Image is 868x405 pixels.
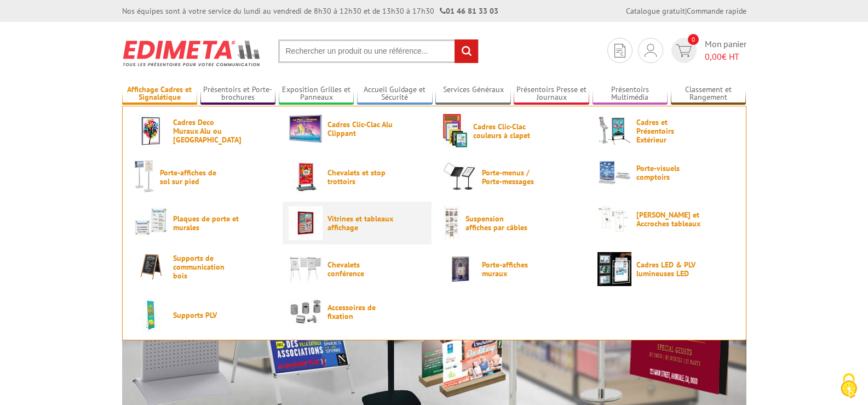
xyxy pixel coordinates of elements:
img: Chevalets conférence [289,252,323,286]
span: 0,00 [705,51,722,62]
img: devis rapide [676,44,692,57]
span: Chevalets et stop trottoirs [327,168,393,186]
img: Porte-menus / Porte-messages [443,160,477,194]
a: Porte-visuels comptoirs [597,160,734,185]
a: Catalogue gratuit [626,6,685,16]
a: Cadres LED & PLV lumineuses LED [597,252,734,286]
span: Porte-menus / Porte-messages [482,168,548,186]
img: Chevalets et stop trottoirs [289,160,323,194]
a: Suspension affiches par câbles [443,206,580,240]
img: devis rapide [614,44,625,58]
a: Présentoirs Presse et Journaux [514,85,589,103]
span: Cadres Clic-Clac Alu Clippant [327,120,393,138]
a: Supports de communication bois [134,252,271,281]
span: [PERSON_NAME] et Accroches tableaux [636,210,702,228]
img: devis rapide [645,44,657,57]
a: Exposition Grilles et Panneaux [279,85,354,103]
a: Cadres et Présentoirs Extérieur [597,114,734,148]
a: Porte-affiches muraux [443,252,580,286]
img: Cadres LED & PLV lumineuses LED [597,252,631,286]
img: Cookies (fenêtre modale) [835,372,863,400]
a: Vitrines et tableaux affichage [289,206,426,240]
a: Cadres Clic-Clac couleurs à clapet [443,114,580,148]
img: Plaques de porte et murales [134,206,168,240]
a: Porte-menus / Porte-messages [443,160,580,194]
div: Nos équipes sont à votre service du lundi au vendredi de 8h30 à 12h30 et de 13h30 à 17h30 [122,5,498,16]
a: Porte-affiches de sol sur pied [134,160,271,194]
a: Chevalets et stop trottoirs [289,160,426,194]
img: Porte-visuels comptoirs [597,160,631,185]
a: Cadres Clic-Clac Alu Clippant [289,114,426,143]
span: Vitrines et tableaux affichage [327,214,393,232]
span: Cadres et Présentoirs Extérieur [636,118,702,144]
img: Cimaises et Accroches tableaux [597,206,631,232]
img: Supports de communication bois [134,252,168,281]
span: Porte-visuels comptoirs [636,164,702,181]
img: Cadres et Présentoirs Extérieur [597,114,631,148]
div: | [626,5,746,16]
span: Suspension affiches par câbles [465,214,531,232]
a: Accueil Guidage et Sécurité [357,85,433,103]
img: Porte-affiches muraux [443,252,477,286]
input: rechercher [455,39,478,63]
a: Chevalets conférence [289,252,426,286]
a: devis rapide 0 Mon panier 0,00€ HT [669,38,746,63]
span: Cadres Deco Muraux Alu ou [GEOGRAPHIC_DATA] [173,118,239,144]
a: Cadres Deco Muraux Alu ou [GEOGRAPHIC_DATA] [134,114,271,148]
img: Présentoir, panneau, stand - Edimeta - PLV, affichage, mobilier bureau, entreprise [122,33,262,73]
a: Présentoirs Multimédia [593,85,668,103]
img: Suspension affiches par câbles [443,206,461,240]
a: Accessoires de fixation [289,298,426,325]
button: Cookies (fenêtre modale) [830,368,868,405]
img: Cadres Clic-Clac couleurs à clapet [443,114,468,148]
a: Classement et Rangement [671,85,746,103]
img: Vitrines et tableaux affichage [289,206,323,240]
span: € HT [705,50,746,63]
img: Supports PLV [134,298,168,332]
span: Chevalets conférence [327,260,393,278]
a: [PERSON_NAME] et Accroches tableaux [597,206,734,232]
span: Accessoires de fixation [327,303,393,321]
a: Services Généraux [435,85,511,103]
img: Cadres Clic-Clac Alu Clippant [289,114,323,143]
span: Cadres LED & PLV lumineuses LED [636,260,702,278]
input: Rechercher un produit ou une référence... [278,39,479,63]
span: Porte-affiches muraux [482,260,548,278]
span: Porte-affiches de sol sur pied [160,168,226,186]
span: 0 [688,34,699,45]
img: Accessoires de fixation [289,298,323,325]
img: Cadres Deco Muraux Alu ou Bois [134,114,168,148]
a: Commande rapide [687,6,746,16]
span: Cadres Clic-Clac couleurs à clapet [473,122,539,140]
img: Porte-affiches de sol sur pied [134,160,155,194]
span: Supports PLV [173,311,239,320]
span: Mon panier [705,38,746,63]
a: Plaques de porte et murales [134,206,271,240]
span: Plaques de porte et murales [173,214,239,232]
a: Supports PLV [134,298,271,332]
a: Affichage Cadres et Signalétique [122,85,198,103]
strong: 01 46 81 33 03 [440,6,498,16]
a: Présentoirs et Porte-brochures [200,85,276,103]
span: Supports de communication bois [173,254,239,280]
